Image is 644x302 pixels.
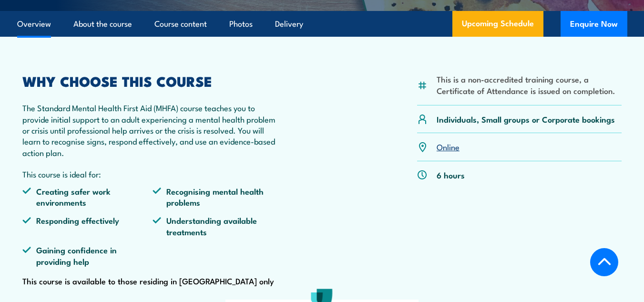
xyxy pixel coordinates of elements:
[153,186,283,208] li: Recognising mental health problems
[452,11,543,37] a: Upcoming Schedule
[153,215,283,237] li: Understanding available treatments
[22,168,282,179] p: This course is ideal for:
[437,141,460,152] a: Online
[73,11,132,37] a: About the course
[22,186,153,208] li: Creating safer work environments
[437,169,465,180] p: 6 hours
[561,11,627,37] button: Enquire Now
[275,11,303,37] a: Delivery
[22,244,153,267] li: Gaining confidence in providing help
[437,114,615,125] p: Individuals, Small groups or Corporate bookings
[17,11,51,37] a: Overview
[154,11,207,37] a: Course content
[229,11,253,37] a: Photos
[437,73,622,96] li: This is a non-accredited training course, a Certificate of Attendance is issued on completion.
[22,102,282,158] p: The Standard Mental Health First Aid (MHFA) course teaches you to provide initial support to an a...
[22,74,282,288] div: This course is available to those residing in [GEOGRAPHIC_DATA] only
[22,74,282,87] h2: WHY CHOOSE THIS COURSE
[22,215,153,237] li: Responding effectively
